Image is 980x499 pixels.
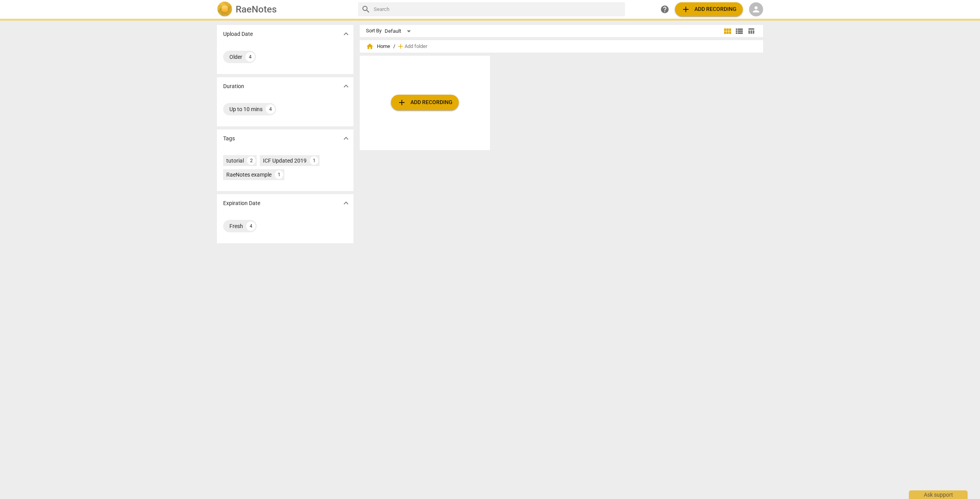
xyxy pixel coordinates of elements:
[681,5,691,14] span: add
[366,42,374,50] span: home
[751,5,761,14] span: person
[735,27,744,36] span: view_list
[397,98,407,107] span: add
[226,157,244,165] div: tutorial
[223,199,260,207] p: Expiration Date
[660,5,669,14] span: help
[236,4,277,15] h2: RaeNotes
[366,28,382,34] div: Sort By
[340,197,352,209] button: Show more
[366,42,390,50] span: Home
[385,25,414,37] div: Default
[341,134,351,143] span: expand_more
[681,5,737,14] span: Add recording
[391,95,459,110] button: Upload
[340,28,352,40] button: Show more
[675,2,743,16] button: Upload
[340,133,352,144] button: Show more
[340,80,352,92] button: Show more
[909,490,968,499] div: Ask support
[217,2,352,17] a: LogoRaeNotes
[247,156,256,165] div: 2
[745,25,757,37] button: Table view
[405,44,427,50] span: Add folder
[341,198,351,208] span: expand_more
[223,30,253,38] p: Upload Date
[397,98,453,107] span: Add recording
[229,222,243,230] div: Fresh
[310,156,318,165] div: 1
[229,53,242,61] div: Older
[341,81,351,91] span: expand_more
[374,3,622,16] input: Search
[733,25,745,37] button: List view
[245,52,255,62] div: 4
[361,5,371,14] span: search
[246,221,256,231] div: 4
[723,27,732,36] span: view_module
[275,170,283,179] div: 1
[397,42,405,50] span: add
[341,29,351,39] span: expand_more
[223,82,244,90] p: Duration
[722,25,733,37] button: Tile view
[217,2,233,17] img: Logo
[747,27,755,35] span: table_chart
[658,2,672,16] a: Help
[393,44,395,50] span: /
[223,134,235,143] p: Tags
[226,171,272,179] div: RaeNotes example
[266,104,275,114] div: 4
[229,105,263,113] div: Up to 10 mins
[263,157,307,165] div: ICF Updated 2019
